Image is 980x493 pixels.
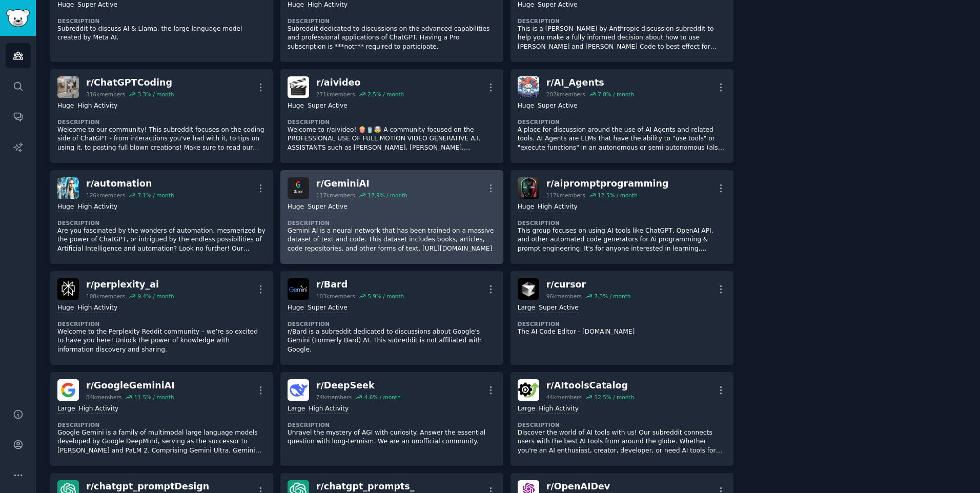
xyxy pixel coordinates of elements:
div: 12.5 % / month [598,192,638,199]
p: Are you fascinated by the wonders of automation, mesmerized by the power of ChatGPT, or intrigued... [57,227,266,254]
div: r/ chatgpt_promptDesign [86,480,209,493]
div: Super Active [308,101,348,111]
div: 117k members [546,192,585,199]
div: 202k members [546,91,585,98]
img: cursor [518,278,539,300]
dt: Description [57,320,266,327]
img: aipromptprogramming [518,177,539,199]
dt: Description [288,421,496,428]
div: Huge [518,1,534,10]
div: 117k members [316,192,355,199]
div: r/ aivideo [316,76,404,89]
div: Huge [518,101,534,111]
img: GummySearch logo [6,9,30,27]
div: High Activity [78,404,118,414]
div: r/ automation [86,177,174,190]
div: 126k members [86,192,125,199]
dt: Description [518,219,726,227]
div: 44k members [546,394,582,401]
div: Huge [57,303,74,313]
p: Unravel the mystery of AGI with curiosity. Answer the essential question with long-termism. We ar... [288,428,496,446]
dt: Description [288,17,496,25]
p: Subreddit dedicated to discussions on the advanced capabilities and professional applications of ... [288,25,496,52]
div: r/ cursor [546,278,631,291]
p: Welcome to the Perplexity Reddit community – we’re so excited to have you here! Unlock the power ... [57,327,266,355]
a: DeepSeekr/DeepSeek74kmembers4.6% / monthLargeHigh ActivityDescriptionUnravel the mystery of AGI w... [280,372,503,466]
p: Discover the world of AI tools with us! Our subreddit connects users with the best AI tools from ... [518,428,726,456]
img: GoogleGeminiAI [57,379,79,401]
div: Super Active [539,303,579,313]
div: 96k members [546,293,582,300]
a: GoogleGeminiAIr/GoogleGeminiAI84kmembers11.5% / monthLargeHigh ActivityDescriptionGoogle Gemini i... [50,372,273,466]
div: 4.6 % / month [364,394,401,401]
div: Huge [57,101,74,111]
img: Bard [288,278,309,300]
div: High Activity [309,404,349,414]
a: aivideor/aivideo271kmembers2.5% / monthHugeSuper ActiveDescriptionWelcome to r/aivideo! 🍿🥤🤯 A com... [280,69,503,163]
div: r/ DeepSeek [316,379,401,392]
div: 5.9 % / month [367,293,404,300]
img: AI_Agents [518,76,539,98]
dt: Description [288,219,496,227]
div: 3.3 % / month [137,91,174,98]
a: aipromptprogrammingr/aipromptprogramming117kmembers12.5% / monthHugeHigh ActivityDescriptionThis ... [511,170,733,264]
img: DeepSeek [288,379,309,401]
img: perplexity_ai [57,278,79,300]
div: Super Active [538,101,578,111]
p: The AI Code Editor - [DOMAIN_NAME] [518,327,726,337]
div: r/ ChatGPTCoding [86,76,174,89]
a: automationr/automation126kmembers7.1% / monthHugeHigh ActivityDescriptionAre you fascinated by th... [50,170,273,264]
div: High Activity [77,303,117,313]
div: 271k members [316,91,355,98]
dt: Description [57,219,266,227]
div: r/ aipromptprogramming [546,177,669,190]
a: perplexity_air/perplexity_ai108kmembers9.4% / monthHugeHigh ActivityDescriptionWelcome to the Per... [50,271,273,365]
div: Huge [288,101,304,111]
img: automation [57,177,79,199]
div: 2.5 % / month [367,91,404,98]
p: This is a [PERSON_NAME] by Anthropic discussion subreddit to help you make a fully informed decis... [518,25,726,52]
div: r/ GoogleGeminiAI [86,379,175,392]
p: r/Bard is a subreddit dedicated to discussions about Google's Gemini (Formerly Bard) AI. This sub... [288,327,496,355]
div: Large [288,404,305,414]
div: 7.8 % / month [598,91,634,98]
a: ChatGPTCodingr/ChatGPTCoding316kmembers3.3% / monthHugeHigh ActivityDescriptionWelcome to our com... [50,69,273,163]
a: GeminiAIr/GeminiAI117kmembers17.9% / monthHugeSuper ActiveDescriptionGemini AI is a neural networ... [280,170,503,264]
dt: Description [518,17,726,25]
div: 108k members [86,293,125,300]
div: High Activity [77,101,117,111]
div: 17.9 % / month [367,192,407,199]
p: Welcome to our community! This subreddit focuses on the coding side of ChatGPT - from interaction... [57,126,266,153]
div: Large [518,404,535,414]
div: 316k members [86,91,125,98]
div: High Activity [77,202,117,212]
div: 7.3 % / month [594,293,630,300]
div: r/ AI_Agents [546,76,634,89]
dt: Description [57,421,266,428]
p: Subreddit to discuss AI & Llama, the large language model created by Meta AI. [57,25,266,43]
div: High Activity [538,202,578,212]
p: Welcome to r/aivideo! 🍿🥤🤯 A community focused on the PROFESSIONAL USE OF FULL MOTION VIDEO GENERA... [288,126,496,153]
div: 74k members [316,394,352,401]
div: High Activity [539,404,579,414]
div: Super Active [538,1,578,10]
div: 11.5 % / month [134,394,174,401]
p: Google Gemini is a family of multimodal large language models developed by Google DeepMind, servi... [57,428,266,456]
div: r/ AItoolsCatalog [546,379,634,392]
div: Huge [288,1,304,10]
div: 12.5 % / month [594,394,634,401]
dt: Description [288,118,496,126]
div: Huge [288,202,304,212]
div: Super Active [308,303,348,313]
dt: Description [57,118,266,126]
dt: Description [57,17,266,25]
p: A place for discussion around the use of AI Agents and related tools. AI Agents are LLMs that hav... [518,126,726,153]
div: 7.1 % / month [137,192,174,199]
img: aivideo [288,76,309,98]
dt: Description [518,118,726,126]
div: r/ Bard [316,278,404,291]
a: cursorr/cursor96kmembers7.3% / monthLargeSuper ActiveDescriptionThe AI Code Editor - [DOMAIN_NAME] [511,271,733,365]
img: AItoolsCatalog [518,379,539,401]
a: AI_Agentsr/AI_Agents202kmembers7.8% / monthHugeSuper ActiveDescriptionA place for discussion arou... [511,69,733,163]
a: AItoolsCatalogr/AItoolsCatalog44kmembers12.5% / monthLargeHigh ActivityDescriptionDiscover the wo... [511,372,733,466]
